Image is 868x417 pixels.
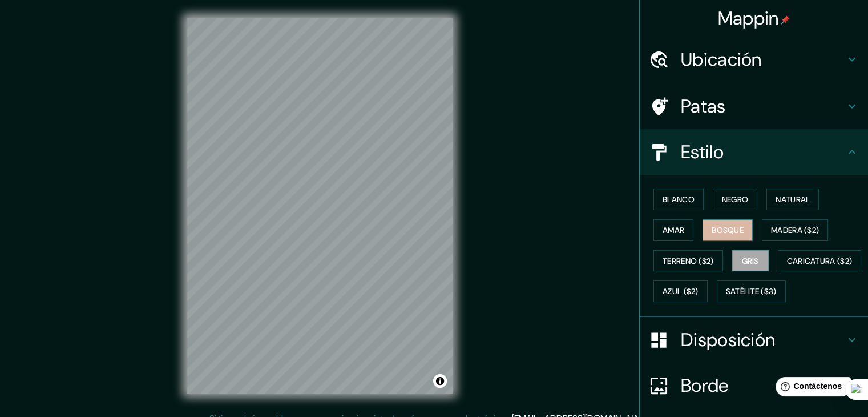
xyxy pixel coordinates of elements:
[663,194,695,205] font: Blanco
[640,37,868,82] div: Ubicación
[653,189,704,210] button: Blanco
[781,15,790,25] img: pin-icon.png
[742,256,759,266] font: Gris
[771,225,819,235] font: Madera ($2)
[640,317,868,363] div: Disposición
[663,225,684,235] font: Amar
[726,287,777,297] font: Satélite ($3)
[703,219,753,241] button: Bosque
[663,256,714,266] font: Terreno ($2)
[653,280,708,302] button: Azul ($2)
[766,372,855,404] iframe: Lanzador de widgets de ayuda
[732,250,769,272] button: Gris
[712,225,744,235] font: Bosque
[653,219,693,241] button: Amar
[681,47,762,71] font: Ubicación
[653,250,723,272] button: Terreno ($2)
[640,363,868,408] div: Borde
[433,374,447,388] button: Activar o desactivar atribución
[640,83,868,129] div: Patas
[722,194,749,205] font: Negro
[778,250,862,272] button: Caricatura ($2)
[762,219,828,241] button: Madera ($2)
[640,129,868,175] div: Estilo
[187,18,453,394] canvas: Mapa
[681,94,726,118] font: Patas
[776,194,810,205] font: Natural
[766,189,819,210] button: Natural
[681,140,724,164] font: Estilo
[681,374,729,398] font: Borde
[787,256,853,266] font: Caricatura ($2)
[663,287,699,297] font: Azul ($2)
[718,6,779,30] font: Mappin
[717,280,786,302] button: Satélite ($3)
[713,189,758,210] button: Negro
[681,328,775,352] font: Disposición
